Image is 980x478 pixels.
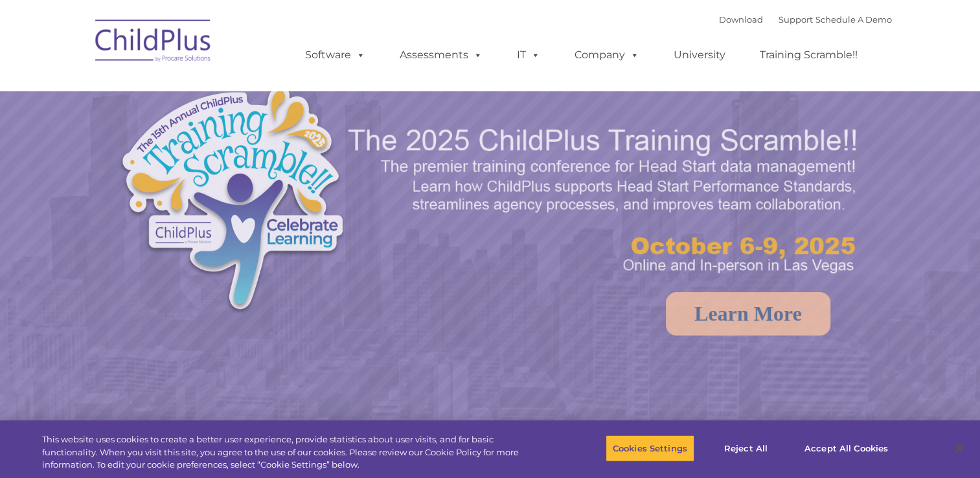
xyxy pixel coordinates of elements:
[606,435,694,462] button: Cookies Settings
[292,42,378,68] a: Software
[779,14,813,25] a: Support
[89,10,218,75] img: ChildPlus by Procare Solutions
[661,42,738,68] a: University
[42,433,539,472] div: This website uses cookies to create a better user experience, provide statistics about user visit...
[719,14,892,25] font: |
[504,42,553,68] a: IT
[705,435,786,462] button: Reject All
[945,434,974,462] button: Close
[797,435,895,462] button: Accept All Cookies
[387,42,496,68] a: Assessments
[719,14,763,25] a: Download
[747,42,871,68] a: Training Scramble!!
[666,292,830,336] a: Learn More
[562,42,652,68] a: Company
[815,14,892,25] a: Schedule A Demo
